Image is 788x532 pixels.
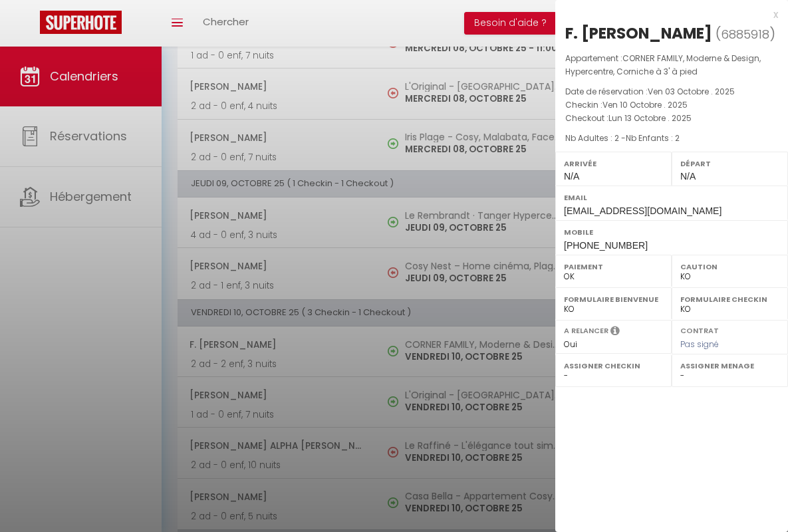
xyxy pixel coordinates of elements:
[680,260,779,273] label: Caution
[564,205,722,216] span: [EMAIL_ADDRESS][DOMAIN_NAME]
[680,293,779,306] label: Formulaire Checkin
[564,225,779,239] label: Mobile
[608,112,692,124] span: Lun 13 Octobre . 2025
[564,191,779,204] label: Email
[680,325,719,334] label: Contrat
[716,25,775,43] span: ( )
[555,7,778,23] div: x
[626,132,680,144] span: Nb Enfants : 2
[564,240,648,251] span: [PHONE_NUMBER]
[648,86,735,97] span: Ven 03 Octobre . 2025
[602,99,688,110] span: Ven 10 Octobre . 2025
[680,359,779,372] label: Assigner Menage
[721,26,769,43] span: 6885918
[564,171,579,182] span: N/A
[565,53,761,77] span: CORNER FAMILY, Moderne & Design, Hypercentre, Corniche à 3' à pied
[565,52,778,78] p: Appartement :
[610,325,620,340] i: Sélectionner OUI si vous souhaiter envoyer les séquences de messages post-checkout
[565,23,712,44] div: F. [PERSON_NAME]
[564,359,663,372] label: Assigner Checkin
[565,85,778,98] p: Date de réservation :
[564,260,663,273] label: Paiement
[680,338,719,350] span: Pas signé
[680,171,696,182] span: N/A
[564,293,663,306] label: Formulaire Bienvenue
[680,157,779,170] label: Départ
[564,325,608,336] label: A relancer
[565,112,778,125] p: Checkout :
[564,157,663,170] label: Arrivée
[565,98,778,112] p: Checkin :
[565,132,680,144] span: Nb Adultes : 2 -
